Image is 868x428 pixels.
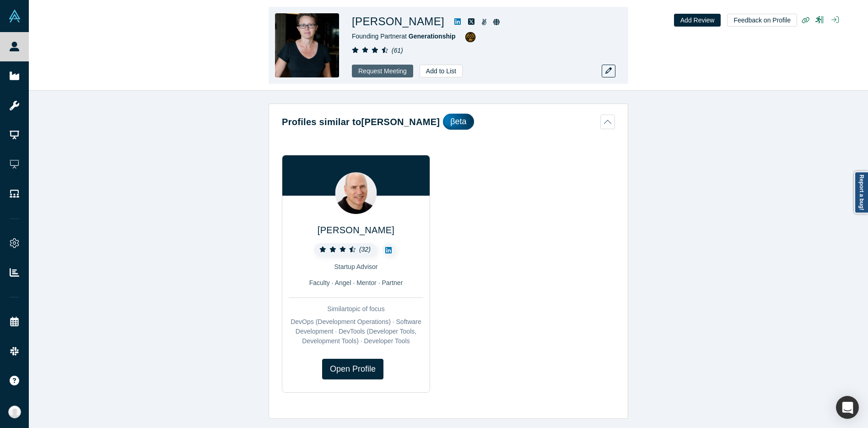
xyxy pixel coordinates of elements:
img: Gold Level [465,32,476,43]
a: Open Profile [322,359,383,379]
button: Add to List [420,65,463,77]
div: Faculty · Angel · Mentor · Partner [289,278,423,288]
button: Add Review [674,14,721,27]
div: βeta [443,114,474,130]
button: Request Meeting [352,65,413,77]
img: Alchemist Vault Logo [8,10,21,22]
div: Similar topic of focus [289,304,423,314]
a: Generationship [409,33,456,40]
i: ( 32 ) [359,246,371,253]
span: Founding Partner at [352,33,476,40]
a: [PERSON_NAME] [318,225,394,235]
img: Adam Frankl's Profile Image [335,172,377,214]
h2: Profiles similar to [PERSON_NAME] [282,115,440,129]
button: Feedback on Profile [727,14,797,27]
img: Annika Lauer's Account [8,406,21,418]
span: Startup Advisor [334,263,378,270]
a: Report a bug! [854,171,868,214]
img: Rachel Chalmers's Profile Image [275,13,339,77]
span: DevOps (Development Operations) · Software Development · DevTools (Developer Tools, Development T... [291,318,421,345]
i: ( 61 ) [392,47,403,54]
button: Profiles similar to[PERSON_NAME]βeta [282,114,615,130]
h1: [PERSON_NAME] [352,13,444,30]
